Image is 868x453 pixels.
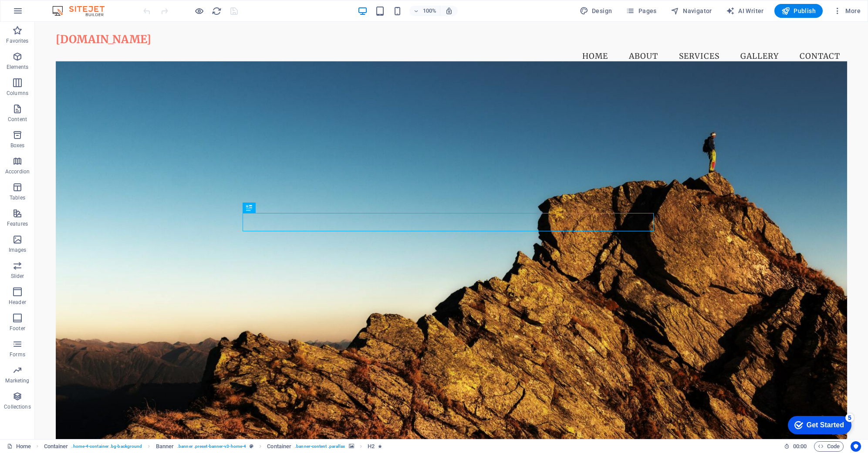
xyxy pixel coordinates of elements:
span: . home-4-container .bg-background [71,441,142,452]
h6: 100% [422,6,436,16]
h6: Session time [784,441,807,452]
p: Footer [10,325,25,332]
p: Collections [4,403,30,410]
button: Click here to leave preview mode and continue editing [194,6,204,16]
div: Get Started 5 items remaining, 0% complete [7,4,71,23]
span: Click to select. Double-click to edit [368,441,375,452]
a: Click to cancel selection. Double-click to open Pages [7,441,31,452]
span: Click to select. Double-click to edit [267,441,291,452]
div: Get Started [26,10,63,17]
span: Click to select. Double-click to edit [156,441,174,452]
p: Elements [7,64,29,71]
button: 100% [409,6,440,16]
button: Navigator [667,4,716,18]
button: AI Writer [723,4,767,18]
p: Content [8,116,27,123]
span: Pages [626,7,656,15]
p: Columns [7,90,28,97]
span: Navigator [671,7,712,15]
p: Accordion [5,168,30,175]
div: 5 [64,2,73,10]
i: This element contains a background [349,444,354,449]
img: Editor Logo [50,6,115,16]
span: Publish [781,7,816,15]
nav: breadcrumb [44,441,382,452]
p: Slider [11,273,24,280]
p: Forms [10,351,25,358]
p: Images [9,247,27,254]
button: More [830,4,864,18]
button: reload [211,6,222,16]
i: Reload page [212,6,222,16]
button: Usercentrics [851,441,861,452]
button: Publish [774,4,823,18]
span: . banner-content .parallax [295,441,345,452]
button: Code [814,441,844,452]
span: Click to select. Double-click to edit [44,441,68,452]
span: More [833,7,861,15]
span: AI Writer [726,7,764,15]
span: 00 00 [793,441,807,452]
p: Header [9,299,26,306]
p: Features [7,220,28,227]
button: Design [576,4,616,18]
i: Element contains an animation [378,444,382,449]
button: Pages [622,4,660,18]
span: Code [818,441,840,452]
span: Design [580,7,612,15]
span: : [799,443,800,450]
p: Tables [10,194,25,201]
i: On resize automatically adjust zoom level to fit chosen device. [445,7,453,15]
span: . banner .preset-banner-v3-home-4 [177,441,246,452]
p: Marketing [5,377,29,384]
i: This element is a customizable preset [250,444,253,449]
p: Boxes [10,142,25,149]
p: Favorites [6,37,28,44]
div: Design (Ctrl+Alt+Y) [576,4,616,18]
